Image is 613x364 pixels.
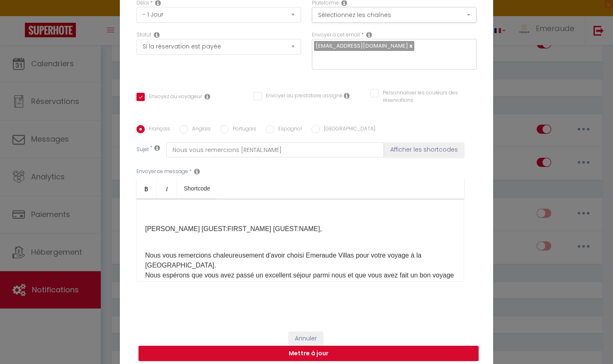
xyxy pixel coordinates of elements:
button: Mettre à jour [139,346,479,362]
p: ​ [145,207,455,217]
label: Envoyer ce message [136,168,188,176]
a: Shortcode [177,178,217,198]
i: Envoyer au voyageur [204,93,210,100]
span: [EMAIL_ADDRESS][DOMAIN_NAME] [316,42,408,50]
label: [GEOGRAPHIC_DATA] [320,125,375,134]
p: [PERSON_NAME] [GUEST:FIRST_NAME] [GUEST:NAME]​​, [145,224,455,234]
i: Booking status [154,31,160,38]
i: Message [194,168,200,175]
a: Italic [157,178,177,198]
label: Sujet [136,146,149,154]
button: Annuler [289,332,323,346]
i: Recipient [366,31,372,38]
i: Envoyer au prestataire si il est assigné [344,92,350,99]
i: Subject [154,145,160,151]
label: Anglais [188,125,211,134]
label: Portugais [229,125,256,134]
label: Envoyer à cet email [312,31,360,39]
label: Français [145,125,170,134]
a: Bold [136,178,157,198]
button: Afficher les shortcodes [384,142,464,157]
label: Statut [136,31,151,39]
button: Sélectionnez les chaînes [312,7,477,23]
label: Espagnol [274,125,302,134]
p: Nous vous remercions chaleureusement d'avoir choisi Emeraude Villas pour votre voyage à la [GEOGR... [145,241,455,310]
